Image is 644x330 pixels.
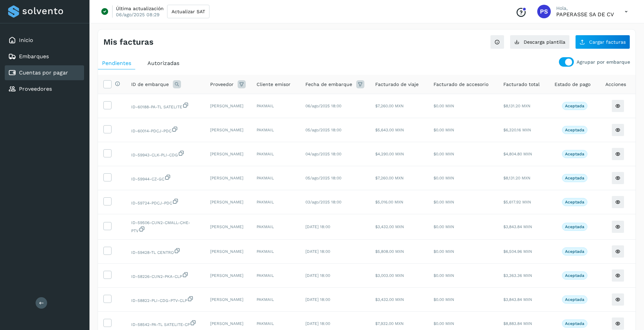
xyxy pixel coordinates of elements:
a: Inicio [19,37,33,43]
span: $0.00 MXN [434,176,454,180]
p: Aceptada [565,200,584,204]
td: [PERSON_NAME] [205,118,251,142]
span: $7,932.00 MXN [375,321,404,326]
a: Cuentas por pagar [19,69,68,76]
span: $4,804.80 MXN [503,152,532,156]
p: Aceptada [565,128,584,132]
td: [PERSON_NAME] [205,264,251,288]
span: $0.00 MXN [434,321,454,326]
span: $5,016.00 MXN [375,200,403,204]
button: Descarga plantilla [510,35,570,49]
span: 05/ago/2025 18:00 [305,176,341,180]
p: Aceptada [565,176,584,180]
span: 06/ago/2025 18:00 [305,104,341,108]
span: [DATE] 18:00 [305,321,330,326]
span: $8,131.20 MXN [503,176,530,180]
td: [PERSON_NAME] [205,240,251,264]
td: [PERSON_NAME] [205,166,251,190]
span: $4,290.00 MXN [375,152,404,156]
span: $5,808.00 MXN [375,249,404,254]
p: Aceptada [565,104,584,108]
span: $3,003.00 MXN [375,273,404,278]
span: Pendientes [102,60,131,66]
span: [DATE] 18:00 [305,224,330,229]
td: [PERSON_NAME] [205,288,251,312]
span: $0.00 MXN [434,128,454,132]
span: $3,363.36 MXN [503,273,532,278]
span: ID de embarque [131,81,169,88]
td: [PERSON_NAME] [205,94,251,118]
span: Fecha de embarque [305,81,352,88]
td: PAKMAIL [251,214,300,240]
span: Autorizadas [147,60,179,66]
span: $7,260.00 MXN [375,104,404,108]
span: $3,432.00 MXN [375,297,404,302]
div: Cuentas por pagar [5,65,84,80]
span: $8,131.20 MXN [503,104,530,108]
p: Aceptada [565,224,584,229]
span: $0.00 MXN [434,152,454,156]
td: [PERSON_NAME] [205,190,251,214]
span: $7,260.00 MXN [375,176,404,180]
p: Aceptada [565,321,584,326]
div: Proveedores [5,82,84,96]
span: Actualizar SAT [172,9,205,14]
span: 7c1e8009-74a2-4981-872e-0af8e013a79a [131,153,185,157]
span: $6,504.96 MXN [503,249,532,254]
p: Aceptada [565,249,584,254]
span: $5,643.00 MXN [375,128,404,132]
span: b3977e08-ddec-40ab-beda-07a594151dcd [131,105,189,109]
td: PAKMAIL [251,264,300,288]
td: PAKMAIL [251,166,300,190]
span: Proveedor [210,81,234,88]
span: Cliente emisor [257,81,290,88]
span: $0.00 MXN [434,104,454,108]
td: PAKMAIL [251,240,300,264]
span: $0.00 MXN [434,249,454,254]
a: Proveedores [19,86,52,92]
td: [PERSON_NAME] [205,142,251,166]
td: PAKMAIL [251,190,300,214]
button: Cargar facturas [575,35,630,49]
span: [DATE] 18:00 [305,297,330,302]
a: Embarques [19,53,49,60]
button: Actualizar SAT [167,5,209,18]
p: Hola, [556,5,614,11]
td: PAKMAIL [251,94,300,118]
div: Inicio [5,33,84,48]
span: $8,883.84 MXN [503,321,532,326]
p: Última actualización [116,5,164,12]
span: [DATE] 18:00 [305,249,330,254]
p: Aceptada [565,152,584,156]
td: PAKMAIL [251,118,300,142]
span: $0.00 MXN [434,200,454,204]
span: e380408c-60d3-43e1-9d85-ab6c2330d99e [131,274,189,279]
span: $6,320.16 MXN [503,128,531,132]
p: Aceptada [565,297,584,302]
span: 4e6cf7ab-994a-4f30-971a-04bdb021f5ac [131,129,178,133]
span: Cargar facturas [589,40,626,44]
span: e1b6ce5f-950c-4a9b-8887-6cd924a6ddaa [131,250,181,255]
span: $0.00 MXN [434,273,454,278]
span: edaad489-2b2f-468e-aaed-33260eae4815 [131,220,190,233]
span: $3,843.84 MXN [503,297,532,302]
span: 8f655ad4-fcc7-42c2-827b-e483712d7583 [131,298,194,303]
span: $0.00 MXN [434,297,454,302]
h4: Mis facturas [103,37,154,47]
td: PAKMAIL [251,142,300,166]
p: PAPERASSE SA DE CV [556,11,614,18]
td: [PERSON_NAME] [205,214,251,240]
span: Estado de pago [555,81,590,88]
td: PAKMAIL [251,288,300,312]
span: $3,843.84 MXN [503,224,532,229]
div: Embarques [5,49,84,64]
span: 7dd300a0-0053-43c9-82c3-f37bf57baad6 [131,322,197,327]
span: [DATE] 18:00 [305,273,330,278]
span: Facturado total [503,81,540,88]
span: 273999ee-e2b5-4490-bc89-2a9e0daa915a [131,201,179,205]
span: $0.00 MXN [434,224,454,229]
span: $5,617.92 MXN [503,200,531,204]
span: $3,432.00 MXN [375,224,404,229]
span: Facturado de viaje [375,81,419,88]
